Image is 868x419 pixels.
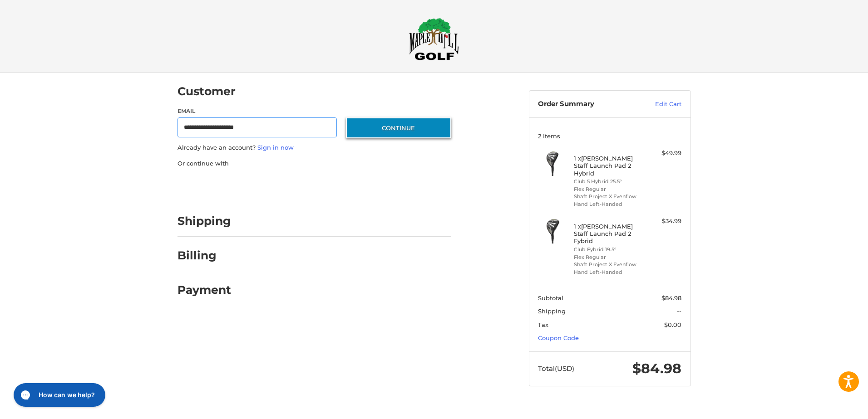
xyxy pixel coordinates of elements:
div: $34.99 [646,217,681,226]
label: Email [178,107,337,115]
span: Subtotal [538,294,563,302]
span: $0.00 [664,321,681,328]
iframe: Gorgias live chat messenger [9,380,108,410]
p: Already have an account? [178,143,451,152]
h3: Order Summary [538,100,636,109]
a: Edit Cart [636,100,681,109]
div: $49.99 [646,149,681,158]
li: Hand Left-Handed [574,268,643,276]
span: Total (USD) [538,364,574,373]
li: Shaft Project X Evenflow [574,261,643,268]
h2: Customer [178,84,236,98]
li: Flex Regular [574,253,643,261]
h4: 1 x [PERSON_NAME] Staff Launch Pad 2 Fybrid [574,223,643,245]
button: Continue [346,117,451,138]
a: Sign in now [257,144,294,151]
span: -- [677,307,681,315]
iframe: PayPal-venmo [328,177,396,193]
span: $84.98 [661,294,681,302]
h2: Payment [178,283,231,297]
h2: Billing [178,248,231,263]
li: Hand Left-Handed [574,200,643,208]
p: Or continue with [178,159,451,168]
h2: Shipping [178,214,231,228]
iframe: PayPal-paypal [174,177,242,193]
li: Club Fybrid 19.5° [574,246,643,253]
li: Club 5 Hybrid 25.5° [574,178,643,185]
li: Shaft Project X Evenflow [574,193,643,200]
h4: 1 x [PERSON_NAME] Staff Launch Pad 2 Hybrid [574,155,643,177]
iframe: PayPal-paylater [252,177,320,193]
img: Maple Hill Golf [409,18,459,60]
span: Shipping [538,307,566,315]
li: Flex Regular [574,185,643,193]
h3: 2 Items [538,132,681,140]
span: Tax [538,321,548,328]
span: $84.98 [632,360,681,377]
a: Coupon Code [538,334,579,341]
